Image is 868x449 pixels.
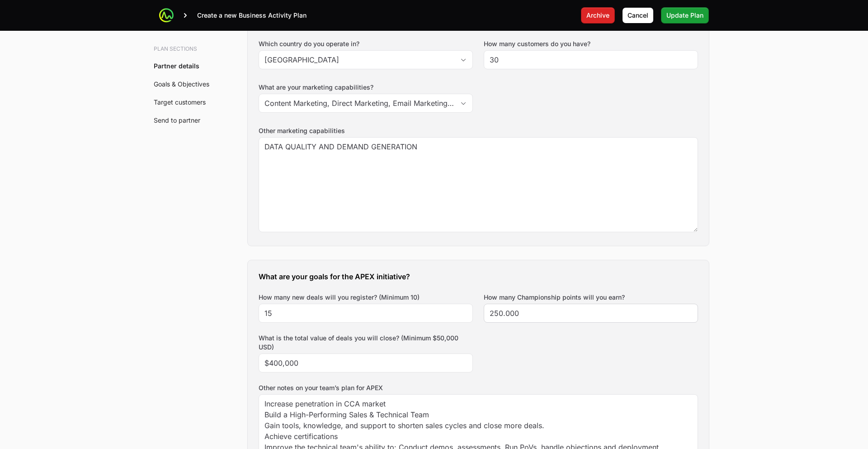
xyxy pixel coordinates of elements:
[154,62,199,70] a: Partner details
[259,83,473,92] label: What are your marketing capabilities?
[259,334,473,352] label: What is the total value of deals you will close? (Minimum $50,000 USD)
[454,51,472,69] div: Open
[484,293,625,302] label: How many Championship points will you earn?
[581,7,615,24] button: Archive
[154,98,206,106] a: Target customers
[259,383,698,392] label: Other notes on your team’s plan for APEX
[197,11,307,20] p: Create a new Business Activity Plan
[264,358,467,368] input: $
[484,39,590,48] label: How many customers do you have?
[259,138,698,232] textarea: DATA QUALITY AND DEMAND GENERATION
[454,94,472,112] div: Open
[259,293,420,302] label: How many new deals will you register? (Minimum 10)
[622,7,654,24] button: Cancel
[154,116,200,124] a: Send to partner
[586,10,609,21] span: Archive
[154,45,215,53] h3: Plan sections
[154,80,209,88] a: Goals & Objectives
[259,126,698,135] label: Other marketing capabilities
[627,10,648,21] span: Cancel
[159,8,174,23] img: ActivitySource
[259,39,473,48] label: Which country do you operate in?
[666,10,703,21] span: Update Plan
[661,7,709,24] button: Update Plan
[259,271,698,282] h3: What are your goals for the APEX initiative?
